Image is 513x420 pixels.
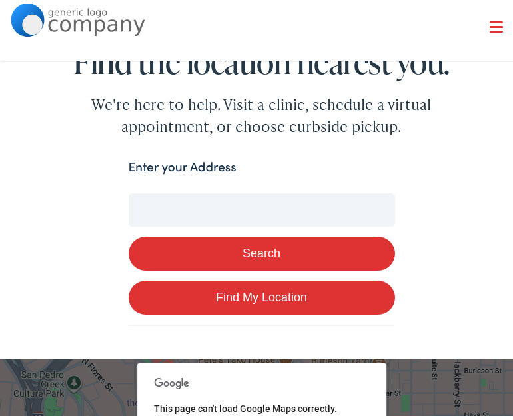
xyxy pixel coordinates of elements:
button: Search [129,233,395,267]
a: Find My Location [129,277,395,311]
label: Enter your Address [129,153,237,173]
input: Enter your address or zip code [129,189,395,223]
h1: Find the location nearest you. [11,40,513,75]
div: We're here to help. Visit a clinic, schedule a virtual appointment, or choose curbside pickup. [49,89,475,133]
span: This page can't load Google Maps correctly. [154,399,337,410]
a: What We Offer [21,53,513,81]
